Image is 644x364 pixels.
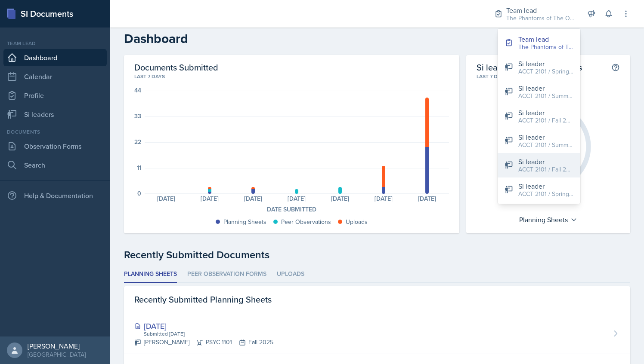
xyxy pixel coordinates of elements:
[3,128,107,136] div: Documents
[518,141,573,150] div: ACCT 2101 / Summer 2025
[124,266,177,283] li: Planning Sheets
[134,139,141,145] div: 22
[134,73,449,80] div: Last 7 days
[498,55,580,80] button: Si leader ACCT 2101 / Spring 2024
[498,153,580,177] button: Si leader ACCT 2101 / Fall 2025
[28,342,86,350] div: [PERSON_NAME]
[187,266,266,283] li: Peer Observation Forms
[518,67,573,76] div: ACCT 2101 / Spring 2024
[498,80,580,104] button: Si leader ACCT 2101 / Summer 2024
[518,190,573,199] div: ACCT 2101 / Spring 2025
[232,196,275,202] div: [DATE]
[518,83,573,93] div: Si leader
[134,320,273,332] div: [DATE]
[134,205,449,214] div: Date Submitted
[518,58,573,69] div: Si leader
[143,330,273,338] div: Submitted [DATE]
[124,31,630,46] h2: Dashboard
[134,87,141,93] div: 44
[124,313,630,354] a: [DATE] Submitted [DATE] [PERSON_NAME]PSYC 1101Fall 2025
[518,132,573,142] div: Si leader
[498,128,580,153] button: Si leader ACCT 2101 / Summer 2025
[506,14,575,23] div: The Phantoms of The Opera / Fall 2025
[477,62,582,73] h2: Si leaders with Submissions
[277,266,304,283] li: Uploads
[518,165,573,174] div: ACCT 2101 / Fall 2025
[275,196,319,202] div: [DATE]
[515,213,582,226] div: Planning Sheets
[188,196,232,202] div: [DATE]
[124,286,630,313] div: Recently Submitted Planning Sheets
[3,68,107,85] a: Calendar
[406,196,449,202] div: [DATE]
[137,190,141,196] div: 0
[3,87,107,104] a: Profile
[223,217,266,226] div: Planning Sheets
[3,138,107,155] a: Observation Forms
[124,247,630,263] div: Recently Submitted Documents
[346,217,368,226] div: Uploads
[3,156,107,174] a: Search
[134,338,273,347] div: [PERSON_NAME] PSYC 1101 Fall 2025
[28,350,86,359] div: [GEOGRAPHIC_DATA]
[498,177,580,202] button: Si leader ACCT 2101 / Spring 2025
[518,34,573,44] div: Team lead
[137,165,141,171] div: 11
[3,106,107,123] a: Si leaders
[3,40,107,47] div: Team lead
[498,31,580,55] button: Team lead The Phantoms of The Opera / Fall 2025
[477,73,620,80] div: Last 7 days
[506,5,575,15] div: Team lead
[518,92,573,101] div: ACCT 2101 / Summer 2024
[362,196,406,202] div: [DATE]
[134,62,449,73] h2: Documents Submitted
[281,217,331,226] div: Peer Observations
[498,104,580,128] button: Si leader ACCT 2101 / Fall 2024
[518,156,573,167] div: Si leader
[518,43,573,52] div: The Phantoms of The Opera / Fall 2025
[518,181,573,191] div: Si leader
[319,196,362,202] div: [DATE]
[145,196,188,202] div: [DATE]
[134,113,141,119] div: 33
[518,107,573,118] div: Si leader
[518,116,573,125] div: ACCT 2101 / Fall 2024
[3,49,107,66] a: Dashboard
[3,187,107,204] div: Help & Documentation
